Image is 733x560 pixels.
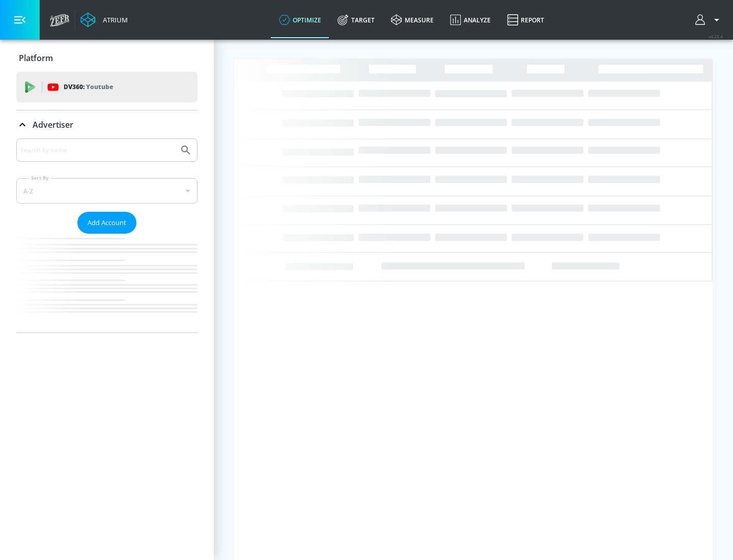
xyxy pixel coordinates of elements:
[99,15,128,24] div: Atrium
[271,2,329,38] a: optimize
[329,2,383,38] a: Target
[86,81,113,92] p: Youtube
[383,2,442,38] a: measure
[29,175,51,181] label: Sort By
[16,234,198,332] nav: list of Advertiser
[19,52,53,64] p: Platform
[16,138,198,332] div: Advertiser
[88,217,126,229] span: Add Account
[16,178,198,204] div: A-Z
[64,81,113,93] p: DV360:
[709,34,723,39] span: v 4.25.4
[77,212,136,234] button: Add Account
[20,144,175,157] input: Search by name
[80,12,128,27] a: Atrium
[16,110,198,139] div: Advertiser
[33,119,73,130] p: Advertiser
[16,44,198,72] div: Platform
[499,2,552,38] a: Report
[16,72,198,102] div: DV360: Youtube
[442,2,499,38] a: Analyze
